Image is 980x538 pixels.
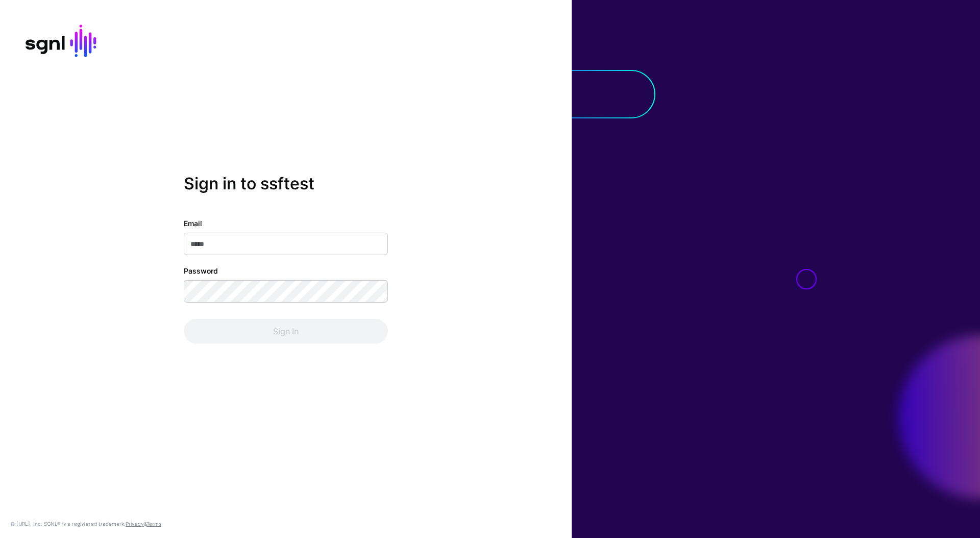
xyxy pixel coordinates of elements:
label: Password [184,265,218,276]
div: © [URL], Inc. SGNL® is a registered trademark. & [10,520,161,528]
label: Email [184,218,202,229]
a: Privacy [126,521,144,527]
h2: Sign in to ssftest [184,174,388,193]
a: Terms [146,521,161,527]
